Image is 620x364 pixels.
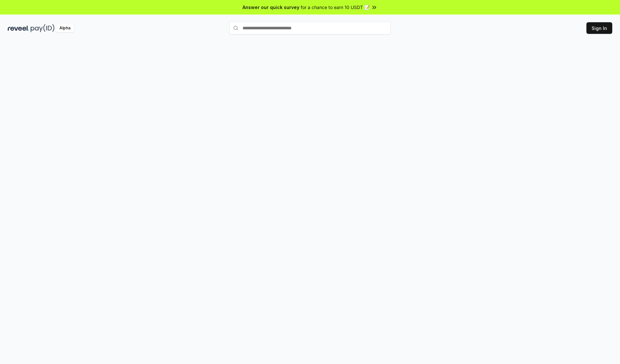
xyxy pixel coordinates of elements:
span: for a chance to earn 10 USDT 📝 [301,4,370,11]
button: Sign In [586,22,612,34]
div: Alpha [56,24,74,32]
img: pay_id [31,24,55,32]
img: reveel_dark [8,24,29,32]
span: Answer our quick survey [243,4,299,11]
